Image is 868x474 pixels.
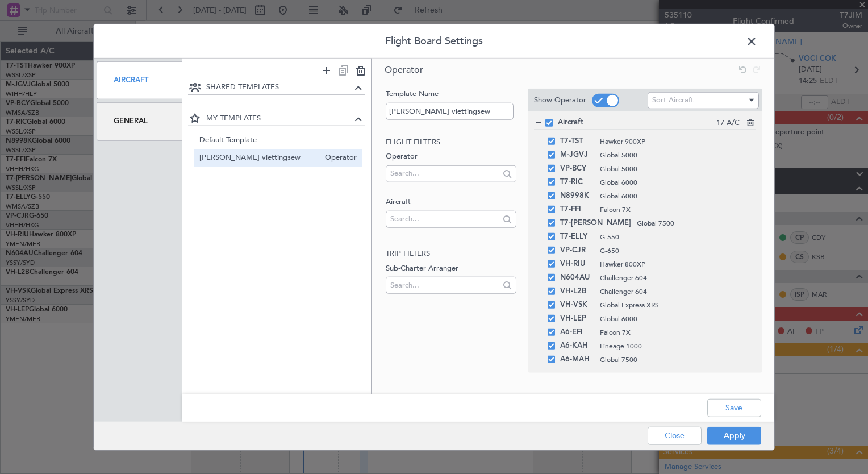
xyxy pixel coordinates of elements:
[319,152,357,164] span: Operator
[652,95,694,105] span: Sort Aircraft
[386,151,516,163] label: Operator
[600,273,745,283] span: Challenger 604
[600,164,745,174] span: Global 5000
[390,210,499,227] input: Search...
[600,300,745,310] span: Global Express XRS
[206,113,352,124] span: MY TEMPLATES
[386,89,516,100] label: Template Name
[600,341,745,351] span: Lineage 1000
[600,232,745,242] span: G-550
[199,134,357,146] span: Default Template
[600,136,745,147] span: Hawker 900XP
[648,426,702,444] button: Close
[600,355,745,365] span: Global 7500
[600,150,745,160] span: Global 5000
[560,244,594,257] span: VP-CJR
[560,148,594,162] span: M-JGVJ
[560,162,594,176] span: VP-BCY
[600,314,745,324] span: Global 6000
[560,298,594,312] span: VH-VSK
[560,176,594,189] span: T7-RIC
[560,312,594,326] span: VH-LEP
[637,218,745,228] span: Global 7500
[385,64,423,76] span: Operator
[199,152,320,164] span: [PERSON_NAME] viettingsew
[600,259,745,269] span: Hawker 800XP
[560,135,594,148] span: T7-TST
[600,205,745,215] span: Falcon 7X
[560,326,594,339] span: A6-EFI
[716,118,740,129] span: 17 A/C
[707,398,761,417] button: Save
[386,197,516,208] label: Aircraft
[600,286,745,297] span: Challenger 604
[560,217,631,230] span: T7-[PERSON_NAME]
[386,248,516,260] h2: Trip filters
[97,61,182,99] div: Aircraft
[534,94,586,106] label: Show Operator
[707,426,761,444] button: Apply
[560,285,594,298] span: VH-L2B
[94,24,774,59] header: Flight Board Settings
[560,353,594,367] span: A6-MAH
[386,263,516,274] label: Sub-Charter Arranger
[560,189,594,203] span: N8998K
[600,191,745,201] span: Global 6000
[560,339,594,353] span: A6-KAH
[97,102,182,140] div: General
[600,327,745,338] span: Falcon 7X
[600,246,745,256] span: G-650
[560,203,594,217] span: T7-FFI
[558,117,716,128] span: Aircraft
[390,276,499,293] input: Search...
[560,271,594,285] span: N604AU
[386,136,516,148] h2: Flight filters
[560,257,594,271] span: VH-RIU
[390,165,499,182] input: Search...
[560,230,594,244] span: T7-ELLY
[600,177,745,188] span: Global 6000
[206,82,352,93] span: SHARED TEMPLATES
